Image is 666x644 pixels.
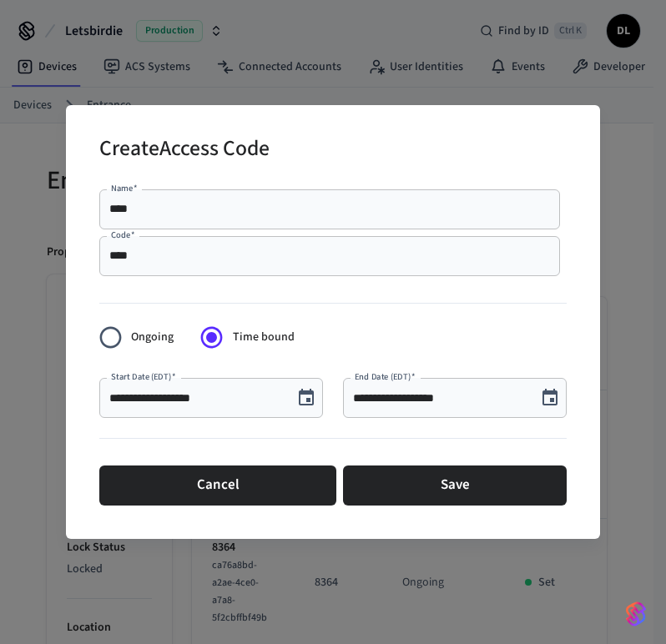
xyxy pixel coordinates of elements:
button: Cancel [99,465,336,506]
span: Time bound [233,329,295,346]
label: Code [111,229,135,241]
label: Start Date (EDT) [111,370,175,383]
label: Name [111,182,138,194]
button: Choose date, selected date is Oct 8, 2025 [533,381,567,415]
img: SeamLogoGradient.69752ec5.svg [626,601,646,627]
button: Choose date, selected date is Oct 8, 2025 [290,381,323,415]
label: End Date (EDT) [355,370,415,383]
h2: Create Access Code [99,125,270,176]
span: Ongoing [131,329,174,346]
button: Save [343,465,567,506]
